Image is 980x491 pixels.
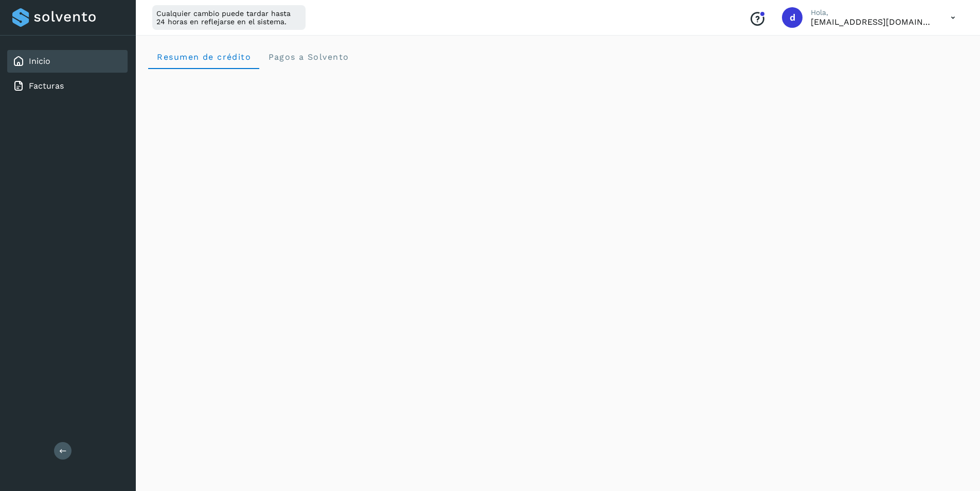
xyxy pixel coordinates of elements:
[811,8,934,17] p: Hola,
[152,5,306,30] div: Cualquier cambio puede tardar hasta 24 horas en reflejarse en el sistema.
[811,17,934,27] p: direccion@flenasa.com
[7,75,128,97] div: Facturas
[7,50,128,73] div: Inicio
[29,81,64,91] a: Facturas
[268,52,349,62] span: Pagos a Solvento
[156,52,251,62] span: Resumen de crédito
[29,56,50,66] a: Inicio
